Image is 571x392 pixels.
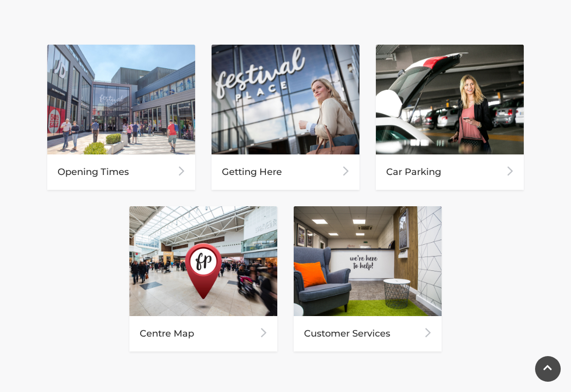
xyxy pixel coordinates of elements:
div: Getting Here [212,154,359,190]
div: Centre Map [129,316,277,351]
div: Customer Services [294,316,442,351]
a: Customer Services [294,206,442,351]
a: Car Parking [376,45,524,190]
a: Opening Times [47,45,195,190]
a: Getting Here [212,45,359,190]
a: Centre Map [129,206,277,351]
div: Opening Times [47,154,195,190]
div: Car Parking [376,154,524,190]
